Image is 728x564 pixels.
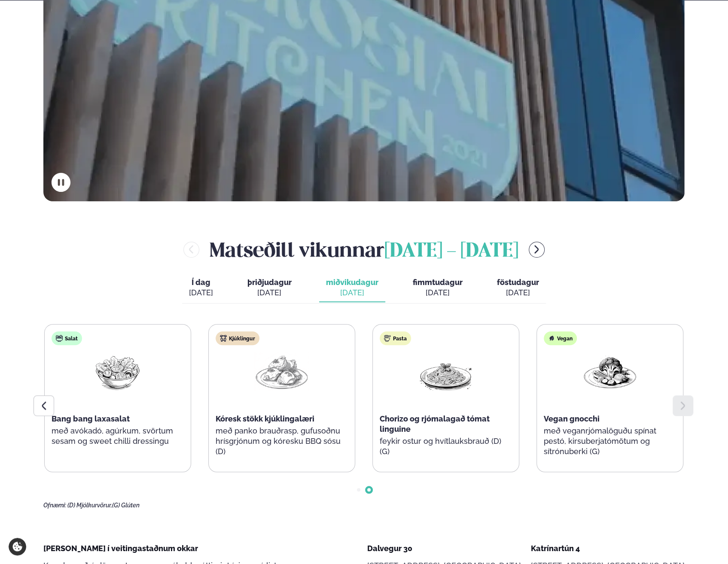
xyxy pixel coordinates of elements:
button: menu-btn-right [529,242,545,258]
p: með avókadó, agúrkum, svörtum sesam og sweet chilli dressingu [52,426,184,446]
img: chicken.svg [220,335,227,342]
img: Vegan.svg [548,335,555,342]
div: Katrínartún 4 [531,543,685,554]
div: [DATE] [413,288,463,298]
div: Dalvegur 30 [367,543,521,554]
p: feykir ostur og hvítlauksbrauð (D) (G) [380,436,512,457]
span: Bang bang laxasalat [52,414,130,423]
div: [DATE] [247,288,292,298]
span: Í dag [189,277,213,288]
span: [DATE] - [DATE] [384,242,518,261]
img: pasta.svg [384,335,391,342]
div: Vegan [544,331,577,345]
button: Í dag [DATE] [182,274,220,302]
div: [DATE] [326,288,378,298]
span: Vegan gnocchi [544,414,600,423]
button: föstudagur [DATE] [490,274,546,302]
span: (D) Mjólkurvörur, [67,502,112,509]
span: Go to slide 1 [357,488,360,491]
span: Ofnæmi: [43,502,66,509]
span: (G) Glúten [112,502,140,509]
img: Chicken-thighs.png [254,352,309,392]
span: þriðjudagur [247,278,292,287]
p: með veganrjómalöguðu spínat pestó, kirsuberjatómötum og sítrónuberki (G) [544,426,676,457]
div: Pasta [380,331,411,345]
p: með panko brauðrasp, gufusoðnu hrísgrjónum og kóresku BBQ sósu (D) [216,426,348,457]
span: Kóresk stökk kjúklingalæri [216,414,314,423]
button: miðvikudagur [DATE] [319,274,385,302]
div: [DATE] [497,288,539,298]
img: Salad.png [90,352,145,392]
span: [PERSON_NAME] í veitingastaðnum okkar [43,544,198,553]
div: Salat [52,331,82,345]
img: Spagetti.png [418,352,473,392]
span: miðvikudagur [326,278,378,287]
div: [DATE] [189,288,213,298]
span: Go to slide 2 [367,488,371,491]
span: Chorizo og rjómalagað tómat linguine [380,414,490,434]
button: þriðjudagur [DATE] [241,274,299,302]
span: fimmtudagur [413,278,463,287]
span: föstudagur [497,278,539,287]
h2: Matseðill vikunnar [210,236,518,264]
img: salad.svg [56,335,63,342]
button: menu-btn-left [183,242,199,258]
a: Cookie settings [9,538,26,555]
button: fimmtudagur [DATE] [406,274,469,302]
div: Kjúklingur [216,331,259,345]
img: Vegan.png [582,352,637,392]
